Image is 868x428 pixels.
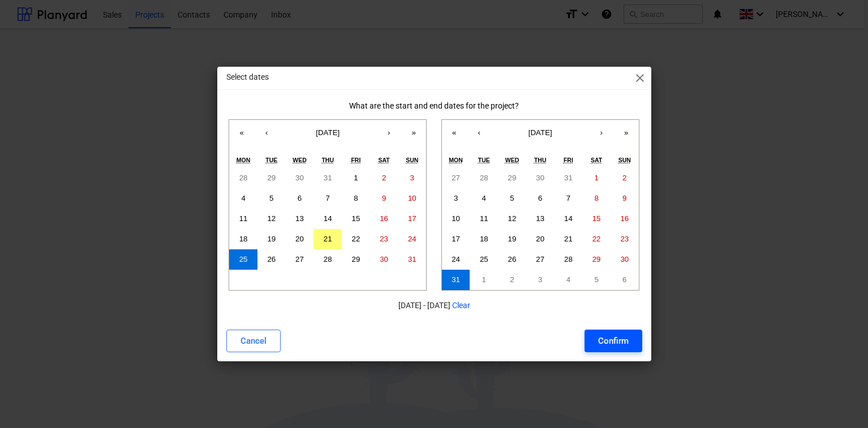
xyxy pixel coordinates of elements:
[622,194,626,202] abbr: 9 August 2026
[594,194,598,202] abbr: 8 August 2026
[526,188,555,209] button: 6 August 2026
[279,120,376,145] button: [DATE]
[226,71,269,83] p: Select dates
[229,209,257,229] button: 11 August 2025
[286,229,314,249] button: 20 August 2025
[267,255,276,263] abbr: 26 August 2025
[257,229,286,249] button: 19 August 2025
[324,235,332,243] abbr: 21 August 2025
[633,71,647,85] span: close
[564,255,573,263] abbr: 28 August 2026
[526,229,555,249] button: 20 August 2026
[480,214,488,223] abbr: 11 August 2026
[526,249,555,270] button: 27 August 2026
[239,255,248,263] abbr: 25 August 2025
[226,101,642,110] div: What are the start and end dates for the project?
[555,249,583,270] button: 28 August 2026
[398,209,426,229] button: 17 August 2025
[408,235,416,243] abbr: 24 August 2025
[370,229,398,249] button: 23 August 2025
[324,255,332,263] abbr: 28 August 2025
[452,235,460,243] abbr: 17 August 2026
[592,235,601,243] abbr: 22 August 2026
[566,194,570,202] abbr: 7 August 2026
[592,255,601,263] abbr: 29 August 2026
[342,209,370,229] button: 15 August 2025
[254,120,279,145] button: ‹
[398,168,426,188] button: 3 August 2025
[480,174,488,182] abbr: 28 July 2026
[229,120,254,145] button: «
[406,157,418,163] abbr: Sunday
[582,188,611,209] button: 8 August 2026
[480,235,488,243] abbr: 18 August 2026
[618,157,631,163] abbr: Sunday
[611,270,639,290] button: 6 September 2026
[382,174,386,182] abbr: 2 August 2025
[470,168,498,188] button: 28 July 2026
[352,255,360,263] abbr: 29 August 2025
[498,209,526,229] button: 12 August 2026
[582,209,611,229] button: 15 August 2026
[351,157,360,163] abbr: Friday
[354,174,358,182] abbr: 1 August 2025
[454,194,458,202] abbr: 3 August 2026
[564,174,573,182] abbr: 31 July 2026
[295,214,304,223] abbr: 13 August 2025
[526,209,555,229] button: 13 August 2026
[452,300,470,312] button: Clear
[370,209,398,229] button: 16 August 2025
[408,255,416,263] abbr: 31 August 2025
[229,249,257,270] button: 25 August 2025
[508,255,517,263] abbr: 26 August 2026
[589,120,614,145] button: ›
[229,168,257,188] button: 28 July 2025
[582,229,611,249] button: 22 August 2026
[442,209,470,229] button: 10 August 2026
[811,374,868,428] iframe: Chat Widget
[398,229,426,249] button: 24 August 2025
[614,120,639,145] button: »
[324,174,332,182] abbr: 31 July 2025
[566,275,570,284] abbr: 4 September 2026
[313,249,342,270] button: 28 August 2025
[239,174,248,182] abbr: 28 July 2025
[478,157,490,163] abbr: Tuesday
[564,214,573,223] abbr: 14 August 2026
[286,249,314,270] button: 27 August 2025
[452,174,460,182] abbr: 27 July 2026
[226,330,281,352] button: Cancel
[408,214,416,223] abbr: 17 August 2025
[555,270,583,290] button: 4 September 2026
[582,168,611,188] button: 1 August 2026
[401,120,426,145] button: »
[370,188,398,209] button: 9 August 2025
[508,174,517,182] abbr: 29 July 2026
[380,235,388,243] abbr: 23 August 2025
[498,229,526,249] button: 19 August 2026
[452,275,460,284] abbr: 31 August 2026
[582,249,611,270] button: 29 August 2026
[316,128,340,137] span: [DATE]
[470,188,498,209] button: 4 August 2026
[408,194,416,202] abbr: 10 August 2025
[470,270,498,290] button: 1 September 2026
[313,188,342,209] button: 7 August 2025
[582,270,611,290] button: 5 September 2026
[594,275,598,284] abbr: 5 September 2026
[324,214,332,223] abbr: 14 August 2025
[505,157,519,163] abbr: Wednesday
[442,270,470,290] button: 31 August 2026
[286,168,314,188] button: 30 July 2025
[510,194,514,202] abbr: 5 August 2026
[482,275,486,284] abbr: 1 September 2026
[526,270,555,290] button: 3 September 2026
[370,168,398,188] button: 2 August 2025
[470,209,498,229] button: 11 August 2026
[342,249,370,270] button: 29 August 2025
[269,194,273,202] abbr: 5 August 2025
[585,330,642,352] button: Confirm
[352,235,360,243] abbr: 22 August 2025
[611,229,639,249] button: 23 August 2026
[591,157,602,163] abbr: Saturday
